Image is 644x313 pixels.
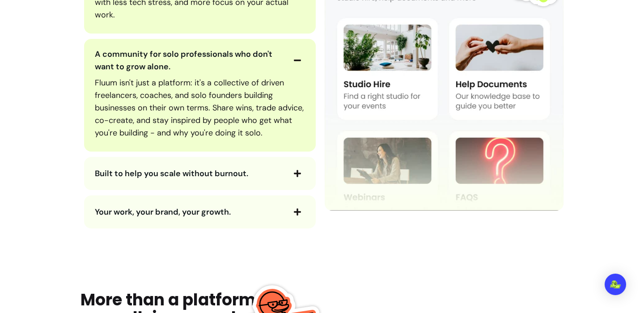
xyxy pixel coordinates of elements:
[95,166,305,181] button: Built to help you scale without burnout.
[95,73,305,143] div: A community for solo professionals who don't want to grow alone.
[95,76,305,139] p: Fluum isn't just a platform: it's a collective of driven freelancers, coaches, and solo founders ...
[95,207,231,217] span: Your work, your brand, your growth.
[95,168,248,179] span: Built to help you scale without burnout.
[95,48,305,73] button: A community for solo professionals who don't want to grow alone.
[605,274,626,295] div: Open Intercom Messenger
[95,49,272,72] span: A community for solo professionals who don't want to grow alone.
[95,204,305,220] button: Your work, your brand, your growth.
